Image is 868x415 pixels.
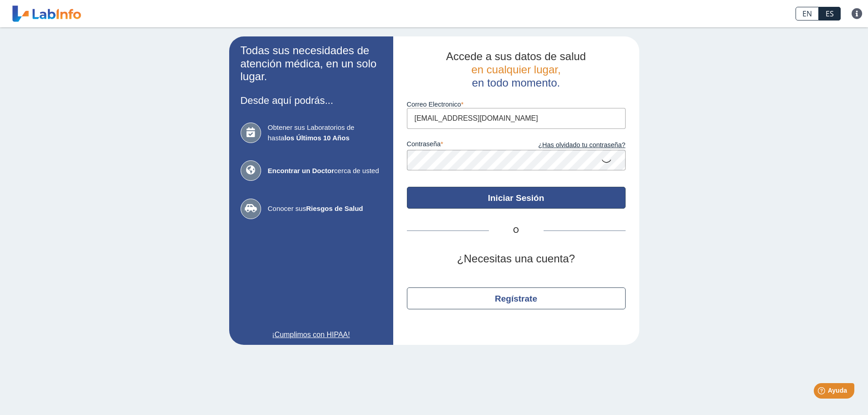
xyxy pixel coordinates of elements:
h2: Todas sus necesidades de atención médica, en un solo lugar. [241,44,382,83]
b: Encontrar un Doctor [268,167,334,174]
h3: Desde aquí podrás... [241,95,382,106]
h2: ¿Necesitas una cuenta? [407,252,626,266]
button: Iniciar Sesión [407,187,626,209]
span: Conocer sus [268,204,382,214]
a: EN [796,7,819,20]
span: Obtener sus Laboratorios de hasta [268,123,382,143]
button: Regístrate [407,287,626,309]
span: en todo momento. [472,77,560,89]
a: ES [819,7,841,20]
b: los Últimos 10 Años [284,134,349,142]
label: contraseña [407,140,516,150]
span: en cualquier lugar, [471,63,560,76]
a: ¿Has olvidado tu contraseña? [516,140,626,150]
span: O [489,225,544,236]
span: cerca de usted [268,166,382,176]
iframe: Help widget launcher [787,379,858,405]
span: Accede a sus datos de salud [446,50,586,62]
label: Correo Electronico [407,101,626,108]
b: Riesgos de Salud [306,205,363,212]
a: ¡Cumplimos con HIPAA! [241,329,382,340]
